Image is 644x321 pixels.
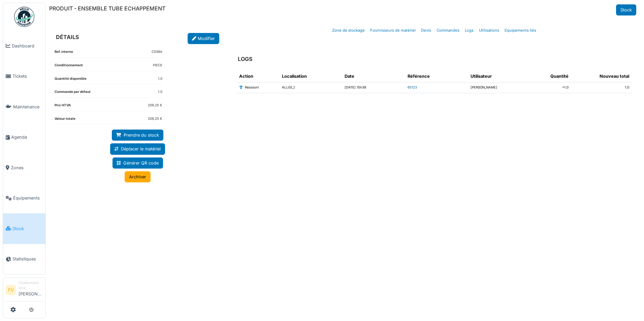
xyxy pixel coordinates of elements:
[112,157,163,169] a: Générer QR code
[110,143,165,154] a: Déplacer le matériel
[3,152,45,183] a: Zones
[55,103,71,111] dt: Prix HTVA
[502,23,539,38] a: Equipements liés
[12,225,43,232] span: Stock
[55,116,75,124] dt: Valeur totale
[342,70,405,82] th: Date
[158,76,162,81] dd: 1.0
[152,49,162,55] dd: C038A
[12,73,43,79] span: Tickets
[468,70,531,82] th: Utilisateur
[125,171,151,182] a: Archiver
[405,70,468,82] th: Référence
[530,70,571,82] th: Quantité
[12,256,43,262] span: Statistiques
[55,49,73,57] dt: Ref. interne
[49,5,165,12] h6: PRODUIT - ENSEMBLE TUBE ECHAPPEMENT
[530,82,571,93] td: +1.0
[3,61,45,92] a: Tickets
[55,76,87,84] dt: Quantité disponible
[3,31,45,61] a: Dashboard
[408,85,417,89] a: 65123
[188,33,219,44] a: Modifier
[476,23,502,38] a: Utilisations
[6,285,16,295] li: FV
[148,116,162,121] dd: 209,25 €
[616,4,636,15] a: Stock
[342,82,405,93] td: [DATE] 15h38
[3,122,45,153] a: Agenda
[238,56,252,62] h6: LOGS
[148,103,162,108] dd: 209,25 €
[279,82,342,93] td: ALLEE_1
[56,34,79,40] h6: DÉTAILS
[571,82,632,93] td: 1.0
[418,23,434,38] a: Devis
[3,92,45,122] a: Maintenance
[11,165,43,171] span: Zones
[12,43,43,49] span: Dashboard
[3,213,45,244] a: Stock
[19,280,43,291] div: Gestionnaire local
[112,130,163,141] a: Prendre du stock
[571,70,632,82] th: Nouveau total
[236,70,279,82] th: Action
[13,104,43,110] span: Maintenance
[55,63,83,71] dt: Conditionnement
[279,70,342,82] th: Localisation
[6,280,43,301] a: FV Gestionnaire local[PERSON_NAME]
[19,280,43,300] li: [PERSON_NAME]
[367,23,418,38] a: Fournisseurs de matériel
[3,244,45,275] a: Statistiques
[11,134,43,140] span: Agenda
[13,195,43,201] span: Équipements
[468,82,531,93] td: [PERSON_NAME]
[434,23,462,38] a: Commandes
[14,7,34,27] img: Badge_color-CXgf-gQk.svg
[158,90,162,95] dd: 1.0
[329,23,367,38] a: Zone de stockage
[3,183,45,214] a: Équipements
[55,90,91,97] dt: Commande par défaut
[462,23,476,38] a: Logs
[153,63,162,68] dd: PIECE
[236,82,279,93] td: Réassort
